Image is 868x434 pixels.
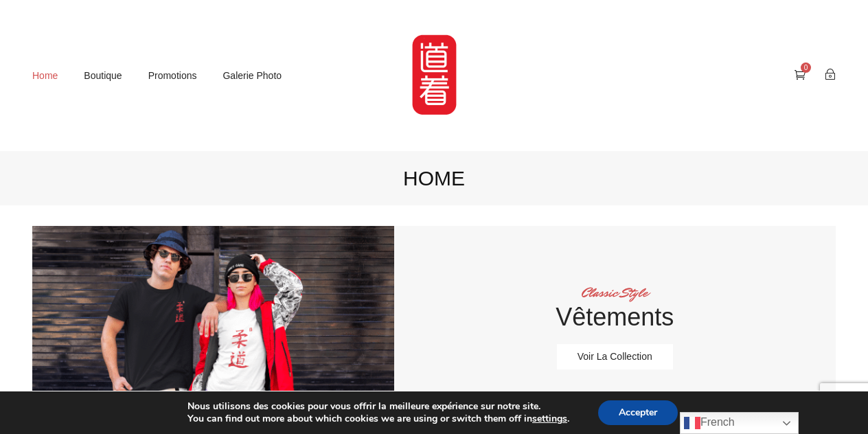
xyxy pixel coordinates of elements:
[32,65,58,87] a: Home
[598,400,678,425] button: Accepter
[394,301,836,334] h3: Vêtements
[684,415,700,431] img: fr
[680,412,799,434] a: French
[400,24,469,127] img: MartialShirt
[32,165,836,192] h3: Home
[557,344,673,369] a: Voir la collection
[222,65,282,87] a: Galerie photo
[32,226,394,427] img: vetement martialshirt
[801,62,811,73] span: 0
[394,284,836,301] h3: Classic Style
[795,69,806,80] a: 0
[148,65,197,87] a: Promotions
[187,413,569,425] p: You can find out more about which cookies we are using or switch them off in .
[532,413,567,425] button: settings
[84,65,122,87] a: Boutique
[187,400,569,413] p: Nous utilisons des cookies pour vous offrir la meilleure expérience sur notre site.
